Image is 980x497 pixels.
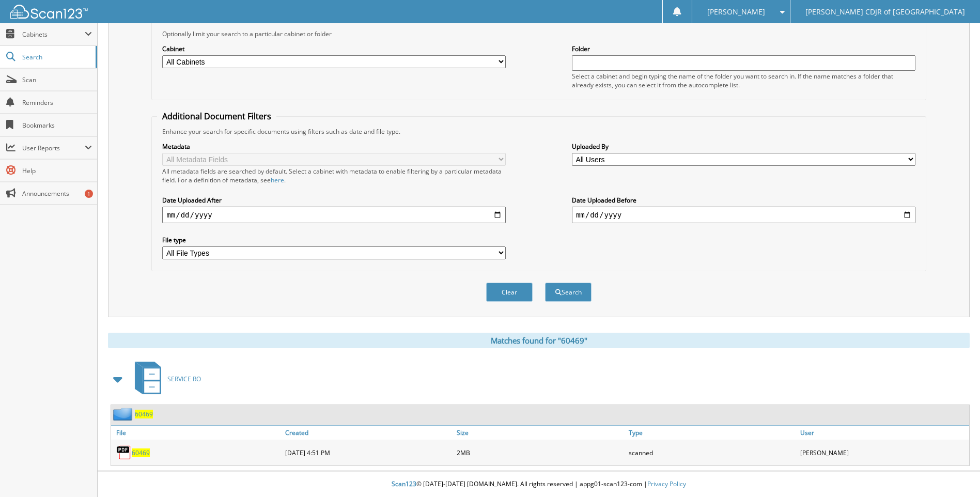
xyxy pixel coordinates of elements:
[626,442,798,463] div: scanned
[572,142,915,151] label: Uploaded By
[162,142,506,151] label: Metadata
[129,359,201,399] a: SERVICE RO
[162,44,506,53] label: Cabinet
[162,207,506,223] input: start
[647,479,686,488] a: Privacy Policy
[486,283,533,302] button: Clear
[22,98,92,107] span: Reminders
[162,236,506,244] label: File type
[283,426,454,440] a: Created
[572,196,915,205] label: Date Uploaded Before
[572,44,915,53] label: Folder
[22,53,90,61] span: Search
[928,447,980,497] iframe: Chat Widget
[545,283,592,302] button: Search
[454,426,626,440] a: Size
[111,426,283,440] a: File
[22,189,92,198] span: Announcements
[283,442,454,463] div: [DATE] 4:51 PM
[805,9,965,15] span: [PERSON_NAME] CDJR of [GEOGRAPHIC_DATA]
[167,375,201,383] span: SERVICE RO
[85,190,93,198] div: 1
[798,426,969,440] a: User
[22,166,92,175] span: Help
[135,410,153,418] a: 60469
[271,176,284,184] a: here
[157,29,920,38] div: Optionally limit your search to a particular cabinet or folder
[572,207,915,223] input: end
[113,408,135,421] img: folder2.png
[22,121,92,130] span: Bookmarks
[707,9,765,15] span: [PERSON_NAME]
[22,144,85,152] span: User Reports
[454,442,626,463] div: 2MB
[132,448,150,457] a: 60469
[392,479,416,488] span: Scan123
[22,30,85,39] span: Cabinets
[10,5,88,19] img: scan123-logo-white.svg
[798,442,969,463] div: [PERSON_NAME]
[162,196,506,205] label: Date Uploaded After
[108,333,970,348] div: Matches found for "60469"
[572,72,915,89] div: Select a cabinet and begin typing the name of the folder you want to search in. If the name match...
[626,426,798,440] a: Type
[157,111,276,122] legend: Additional Document Filters
[22,75,92,84] span: Scan
[157,127,920,136] div: Enhance your search for specific documents using filters such as date and file type.
[98,472,980,497] div: © [DATE]-[DATE] [DOMAIN_NAME]. All rights reserved | appg01-scan123-com |
[116,445,132,460] img: PDF.png
[162,167,506,184] div: All metadata fields are searched by default. Select a cabinet with metadata to enable filtering b...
